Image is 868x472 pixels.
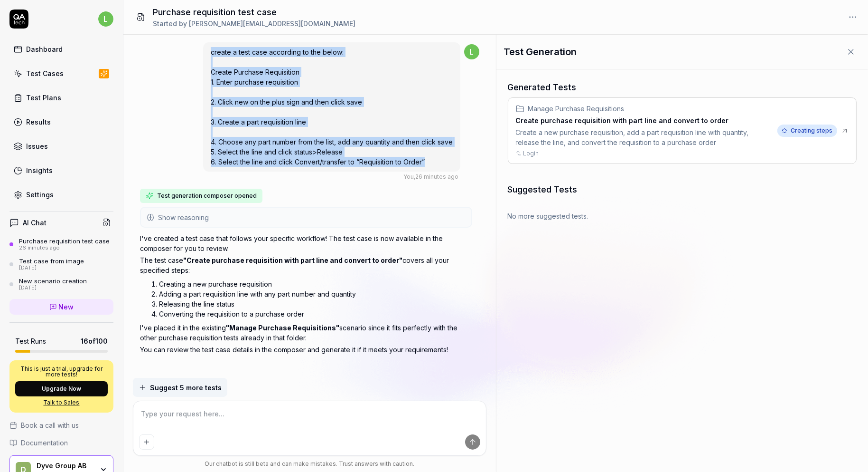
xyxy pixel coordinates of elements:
div: Results [26,117,51,127]
div: No more suggested tests. [508,211,857,221]
li: Adding a part requisition line with any part number and quantity [159,289,472,299]
span: l [464,44,479,59]
div: [DATE] [19,285,87,291]
div: Dashboard [26,44,63,54]
a: New scenario creation[DATE] [9,277,113,291]
p: I've placed it in the existing scenario since it fits perfectly with the other purchase requisiti... [140,323,472,343]
a: Test Plans [9,88,113,107]
a: Insights [9,161,113,180]
button: Test generation composer opened [140,189,262,203]
span: 16 of 100 [81,336,108,346]
span: l [98,11,113,27]
span: Show reasoning [158,212,209,222]
p: I've created a test case that follows your specific workflow! The test case is now available in t... [140,233,472,253]
button: Add attachment [139,434,154,450]
div: [DATE] [19,265,84,271]
div: Settings [26,190,54,200]
span: create a test case according to the below: Create Purchase Requisition 1. Enter purchase requisit... [211,48,453,166]
div: Test Cases [26,68,64,78]
a: Manage Purchase RequisitionsCreate purchase requisition with part line and convert to orderCreate... [508,97,857,164]
a: Talk to Sales [15,398,108,407]
button: Upgrade Now [15,381,108,396]
a: Documentation [9,438,113,448]
li: Releasing the line status [159,299,472,309]
div: , 26 minutes ago [403,173,458,181]
div: Test Plans [26,93,61,103]
a: Issues [9,137,113,155]
div: 26 minutes ago [19,245,110,251]
strong: "Manage Purchase Requisitions" [226,324,339,332]
button: Suggest 5 more tests [133,378,227,397]
a: New [9,299,113,315]
h1: Test Generation [504,45,577,59]
span: Book a call with us [21,420,79,430]
div: Purchase requisition test case [19,237,110,245]
span: You [403,173,414,180]
span: Suggest 5 more tests [150,383,222,393]
div: Test case from image [19,257,84,265]
a: Settings [9,185,113,204]
h5: Test Runs [15,337,46,346]
p: You can review the test case details in the composer and generate it if it meets your requirements! [140,345,472,355]
span: Test generation composer opened [157,192,257,200]
a: Purchase requisition test case26 minutes ago [9,237,113,251]
div: Our chatbot is still beta and can make mistakes. Trust answers with caution. [133,460,486,468]
li: Creating a new purchase requisition [159,279,472,289]
li: Converting the requisition to a purchase order [159,309,472,319]
h3: Generated Tests [508,81,857,94]
div: Insights [26,165,53,175]
span: Documentation [21,438,68,448]
span: Creating steps [777,125,837,137]
button: Show reasoning [141,208,471,227]
a: Login [523,149,539,158]
h1: Purchase requisition test case [153,6,355,19]
h3: Create purchase requisition with part line and convert to order [516,116,774,125]
div: New scenario creation [19,277,87,285]
span: [PERSON_NAME][EMAIL_ADDRESS][DOMAIN_NAME] [189,19,355,28]
strong: "Create purchase requisition with part line and convert to order" [183,256,402,264]
div: Dyve Group AB [37,462,93,470]
button: l [98,10,113,29]
span: New [59,302,74,312]
h3: Suggested Tests [508,183,857,196]
p: The test case covers all your specified steps: [140,255,472,275]
div: Started by [153,19,355,29]
p: This is just a trial, upgrade for more tests! [15,366,108,377]
a: Test Cases [9,64,113,83]
div: Create a new purchase requisition, add a part requisition line with quantity, release the line, a... [516,127,774,147]
a: Results [9,113,113,131]
a: Test case from image[DATE] [9,257,113,271]
span: Manage Purchase Requisitions [528,104,625,114]
a: Book a call with us [9,420,113,430]
div: Issues [26,141,48,151]
h4: AI Chat [23,218,47,228]
a: Dashboard [9,40,113,58]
